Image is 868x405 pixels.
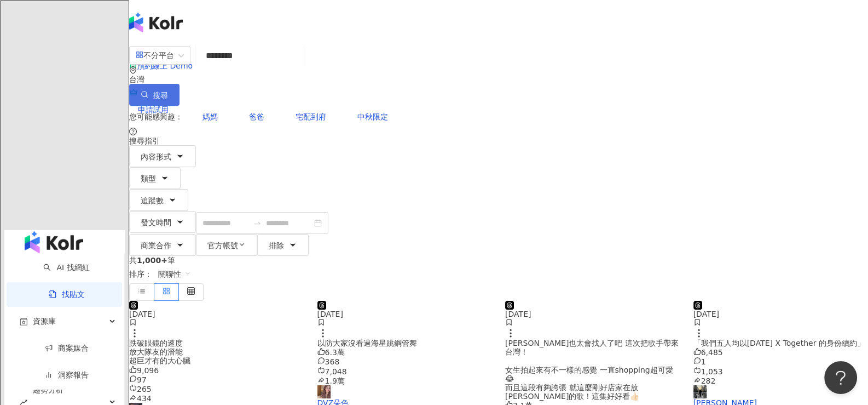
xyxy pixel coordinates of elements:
div: 9,096 [129,366,304,375]
button: 發文時間 [129,211,196,233]
img: logo [25,231,83,253]
span: environment [129,66,137,74]
button: 媽媽 [191,106,229,128]
span: 發文時間 [141,218,171,227]
div: 搜尋指引 [129,136,868,145]
span: 資源庫 [33,309,56,334]
div: [DATE] [129,310,304,318]
span: question-circle [129,128,137,135]
div: [DATE] [505,310,680,318]
button: 官方帳號 [196,234,257,256]
span: to [253,219,262,227]
div: 368 [317,357,493,366]
div: 排序： [129,265,868,283]
div: 434 [129,393,304,403]
div: 97 [129,375,304,384]
span: 商業合作 [141,241,171,250]
span: 媽媽 [202,112,218,121]
button: 排除 [257,234,309,256]
img: KOL Avatar [693,385,707,398]
div: [DATE] [317,310,493,318]
span: 爸爸 [249,112,264,121]
a: 商案媒合 [45,344,89,352]
button: 商業合作 [129,234,196,256]
button: 爸爸 [238,106,276,128]
iframe: Help Scout Beacon - Open [824,361,857,394]
button: 搜尋 [129,84,180,106]
span: 類型 [141,174,156,183]
div: 跌破眼鏡的速度 放大隊友的潛能 超巨才有的大心臟 [129,339,304,365]
span: 內容形式 [141,152,171,161]
a: searchAI 找網紅 [43,263,89,272]
span: swap-right [253,219,262,227]
span: 搜尋 [153,91,168,100]
span: 您可能感興趣： [129,112,183,121]
button: 中秋限定 [346,106,400,128]
div: 265 [129,384,304,393]
div: 不分平台 [136,47,174,64]
span: 追蹤數 [141,196,164,205]
span: 關聯性 [158,265,191,283]
div: 台灣 [129,75,868,84]
a: 找貼文 [49,290,85,299]
div: 7,048 [317,367,493,376]
span: 宅配到府 [296,112,326,121]
span: 排除 [269,241,284,250]
span: 中秋限定 [357,112,388,121]
div: 共 筆 [129,256,868,265]
div: 6.3萬 [317,347,493,357]
button: 內容形式 [129,145,196,167]
button: 追蹤數 [129,189,188,211]
a: 洞察報告 [45,370,89,379]
button: 類型 [129,167,181,189]
div: 以防大家沒看過海星跳鋼管舞 [317,339,493,347]
button: 宅配到府 [284,106,338,128]
span: 1,000+ [137,256,167,265]
img: KOL Avatar [317,385,331,398]
div: 1.9萬 [317,376,493,385]
img: logo [129,13,183,32]
span: 官方帳號 [207,241,238,250]
div: [PERSON_NAME]也太會找人了吧 這次把歌手帶來台灣！ 女生拍起來有不一樣的感覺 一直shopping超可愛😂 而且這段有夠誇張 就這麼剛好店家在放[PERSON_NAME]的歌！這集好... [505,339,680,401]
span: appstore [136,51,143,59]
